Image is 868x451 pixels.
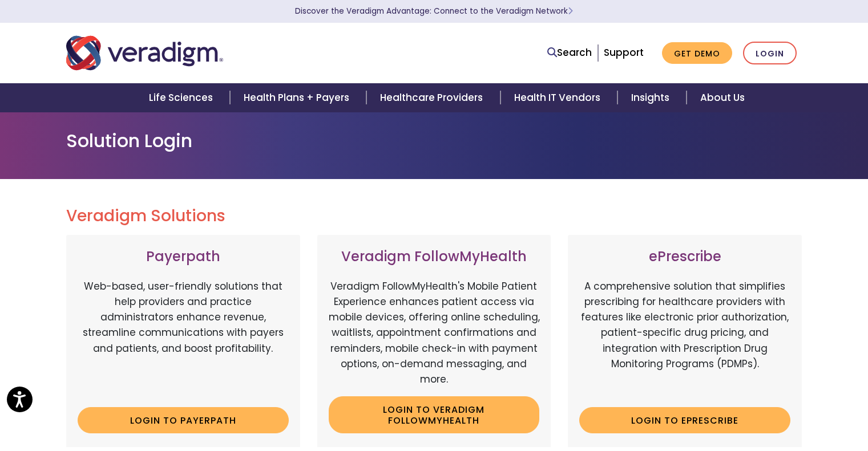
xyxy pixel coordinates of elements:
[135,83,230,112] a: Life Sciences
[500,83,617,112] a: Health IT Vendors
[66,130,802,152] h1: Solution Login
[662,42,732,64] a: Get Demo
[604,46,644,59] a: Support
[78,407,289,433] a: Login to Payerpath
[66,34,223,72] img: Veradigm logo
[230,83,366,112] a: Health Plans + Payers
[617,83,687,112] a: Insights
[547,45,592,60] a: Search
[329,279,540,387] p: Veradigm FollowMyHealth's Mobile Patient Experience enhances patient access via mobile devices, o...
[78,279,289,399] p: Web-based, user-friendly solutions that help providers and practice administrators enhance revenu...
[329,249,540,265] h3: Veradigm FollowMyHealth
[687,83,758,112] a: About Us
[366,83,500,112] a: Healthcare Providers
[329,396,540,433] a: Login to Veradigm FollowMyHealth
[78,249,289,265] h3: Payerpath
[568,6,573,17] span: Learn More
[66,206,802,226] h2: Veradigm Solutions
[743,42,797,65] a: Login
[579,407,790,433] a: Login to ePrescribe
[579,249,790,265] h3: ePrescribe
[295,6,573,17] a: Discover the Veradigm Advantage: Connect to the Veradigm NetworkLearn More
[579,279,790,399] p: A comprehensive solution that simplifies prescribing for healthcare providers with features like ...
